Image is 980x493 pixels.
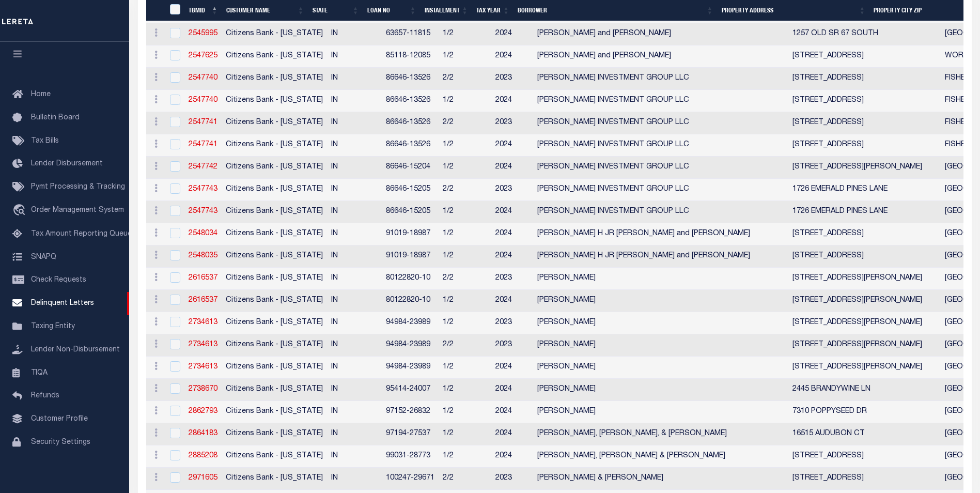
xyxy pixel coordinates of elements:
[788,112,941,134] td: [STREET_ADDRESS]
[533,45,788,68] td: [PERSON_NAME] and [PERSON_NAME]
[222,445,327,468] td: Citizens Bank - [US_STATE]
[491,68,533,90] td: 2023
[533,468,788,490] td: [PERSON_NAME] & [PERSON_NAME]
[189,386,217,393] a: 2738670
[189,208,217,215] a: 2547743
[439,112,491,134] td: 2/2
[222,157,327,179] td: Citizens Bank - [US_STATE]
[222,379,327,401] td: Citizens Bank - [US_STATE]
[491,423,533,445] td: 2024
[439,68,491,90] td: 2/2
[327,290,382,312] td: IN
[31,253,56,260] span: SNAPQ
[439,334,491,357] td: 2/2
[382,401,439,423] td: 97152-26832
[327,357,382,379] td: IN
[31,114,80,121] span: Bulletin Board
[189,341,217,348] a: 2734613
[31,276,86,284] span: Check Requests
[327,134,382,157] td: IN
[189,408,217,415] a: 2862793
[327,201,382,223] td: IN
[189,119,217,126] a: 2547741
[491,312,533,334] td: 2023
[189,30,217,37] a: 2545995
[31,323,75,330] span: Taxing Entity
[382,201,439,223] td: 86646-15205
[439,445,491,468] td: 1/2
[222,201,327,223] td: Citizens Bank - [US_STATE]
[533,68,788,90] td: [PERSON_NAME] INVESTMENT GROUP LLC
[439,401,491,423] td: 1/2
[491,379,533,401] td: 2024
[439,379,491,401] td: 1/2
[533,245,788,268] td: [PERSON_NAME] H JR [PERSON_NAME] and [PERSON_NAME]
[189,230,217,237] a: 2548034
[788,90,941,112] td: [STREET_ADDRESS]
[491,23,533,45] td: 2024
[222,312,327,334] td: Citizens Bank - [US_STATE]
[382,290,439,312] td: 80122820-10
[533,268,788,290] td: [PERSON_NAME]
[533,334,788,357] td: [PERSON_NAME]
[491,112,533,134] td: 2023
[533,90,788,112] td: [PERSON_NAME] INVESTMENT GROUP LLC
[491,201,533,223] td: 2024
[31,369,48,376] span: TIQA
[31,230,132,238] span: Tax Amount Reporting Queue
[327,468,382,490] td: IN
[788,423,941,445] td: 16515 AUDUBON CT
[327,401,382,423] td: IN
[382,379,439,401] td: 95414-24007
[382,112,439,134] td: 86646-13526
[491,468,533,490] td: 2023
[491,357,533,379] td: 2024
[533,423,788,445] td: [PERSON_NAME], [PERSON_NAME], & [PERSON_NAME]
[31,300,94,307] span: Delinquent Letters
[31,439,90,446] span: Security Settings
[788,334,941,357] td: [STREET_ADDRESS][PERSON_NAME]
[439,312,491,334] td: 1/2
[533,112,788,134] td: [PERSON_NAME] INVESTMENT GROUP LLC
[327,157,382,179] td: IN
[491,245,533,268] td: 2024
[222,112,327,134] td: Citizens Bank - [US_STATE]
[382,357,439,379] td: 94984-23989
[439,268,491,290] td: 2/2
[439,245,491,268] td: 1/2
[439,290,491,312] td: 1/2
[491,290,533,312] td: 2024
[222,45,327,68] td: Citizens Bank - [US_STATE]
[31,183,125,191] span: Pymt Processing & Tracking
[439,23,491,45] td: 1/2
[788,223,941,245] td: [STREET_ADDRESS]
[788,290,941,312] td: [STREET_ADDRESS][PERSON_NAME]
[788,445,941,468] td: [STREET_ADDRESS]
[439,134,491,157] td: 1/2
[533,23,788,45] td: [PERSON_NAME] and [PERSON_NAME]
[31,207,124,214] span: Order Management System
[222,334,327,357] td: Citizens Bank - [US_STATE]
[327,245,382,268] td: IN
[788,68,941,90] td: [STREET_ADDRESS]
[382,157,439,179] td: 86646-15204
[491,157,533,179] td: 2024
[382,179,439,201] td: 86646-15205
[189,141,217,148] a: 2547741
[533,357,788,379] td: [PERSON_NAME]
[189,97,217,104] a: 2547740
[189,452,217,459] a: 2885208
[327,90,382,112] td: IN
[189,430,217,437] a: 2864183
[222,134,327,157] td: Citizens Bank - [US_STATE]
[382,423,439,445] td: 97194-27537
[533,401,788,423] td: [PERSON_NAME]
[439,357,491,379] td: 1/2
[222,268,327,290] td: Citizens Bank - [US_STATE]
[788,157,941,179] td: [STREET_ADDRESS][PERSON_NAME]
[382,245,439,268] td: 91019-18987
[31,346,120,353] span: Lender Non-Disbursement
[491,179,533,201] td: 2023
[439,157,491,179] td: 1/2
[439,90,491,112] td: 1/2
